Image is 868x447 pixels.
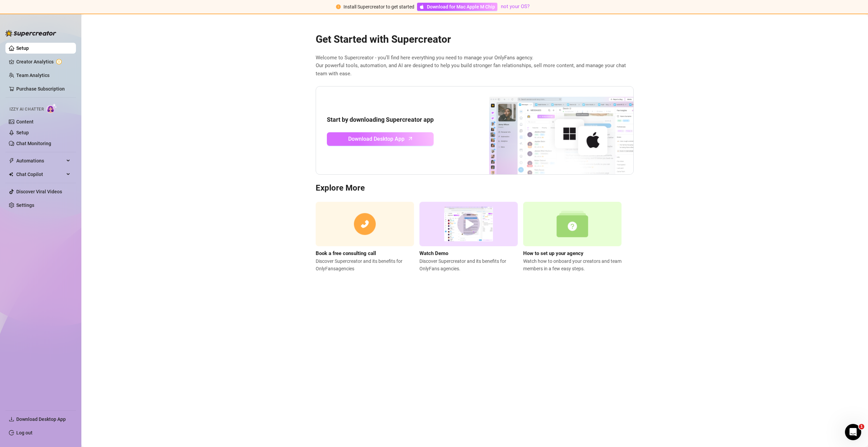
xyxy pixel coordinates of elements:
a: Team Analytics [16,73,50,78]
span: Chat Copilot [16,169,64,180]
span: Automations [16,155,64,166]
span: arrow-up [407,135,414,142]
span: download [9,416,14,422]
span: Install Supercreator to get started [343,4,414,9]
h2: Get Started with Supercreator [316,33,634,46]
a: not your OS? [501,3,530,9]
span: apple [419,4,424,9]
a: Content [16,119,34,124]
span: 1 [859,424,864,429]
iframe: Intercom live chat [845,424,861,440]
a: Settings [16,202,34,208]
img: download app [464,86,633,175]
a: Setup [16,45,29,51]
strong: Book a free consulting call [316,250,376,256]
a: Download Desktop Apparrow-up [327,132,434,146]
img: supercreator demo [419,202,518,246]
span: exclamation-circle [336,4,341,9]
span: Welcome to Supercreator - you’ll find here everything you need to manage your OnlyFans agency. Ou... [316,54,634,78]
span: Discover Supercreator and its benefits for OnlyFans agencies. [419,257,518,272]
span: Download Desktop App [16,416,66,422]
a: Setup [16,130,29,135]
strong: Watch Demo [419,250,448,256]
a: Log out [16,430,33,435]
a: Discover Viral Videos [16,189,62,194]
img: logo-BBDzfeDw.svg [5,30,56,37]
strong: How to set up your agency [523,250,584,256]
a: Creator Analytics exclamation-circle [16,56,71,67]
h3: Explore More [316,183,634,194]
span: Discover Supercreator and its benefits for OnlyFans agencies [316,257,414,272]
span: thunderbolt [9,158,14,163]
img: Chat Copilot [9,172,13,177]
a: Watch DemoDiscover Supercreator and its benefits for OnlyFans agencies. [419,202,518,272]
img: consulting call [316,202,414,246]
span: Izzy AI Chatter [9,106,44,113]
span: Watch how to onboard your creators and team members in a few easy steps. [523,257,622,272]
span: Download for Mac Apple M Chip [427,3,495,11]
img: AI Chatter [46,103,57,113]
a: Book a free consulting callDiscover Supercreator and its benefits for OnlyFansagencies [316,202,414,272]
a: Download for Mac Apple M Chip [417,3,497,11]
span: Download Desktop App [348,135,405,143]
a: How to set up your agencyWatch how to onboard your creators and team members in a few easy steps. [523,202,622,272]
a: Chat Monitoring [16,141,51,146]
a: Purchase Subscription [16,83,71,94]
strong: Start by downloading Supercreator app [327,116,434,123]
img: setup agency guide [523,202,622,246]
